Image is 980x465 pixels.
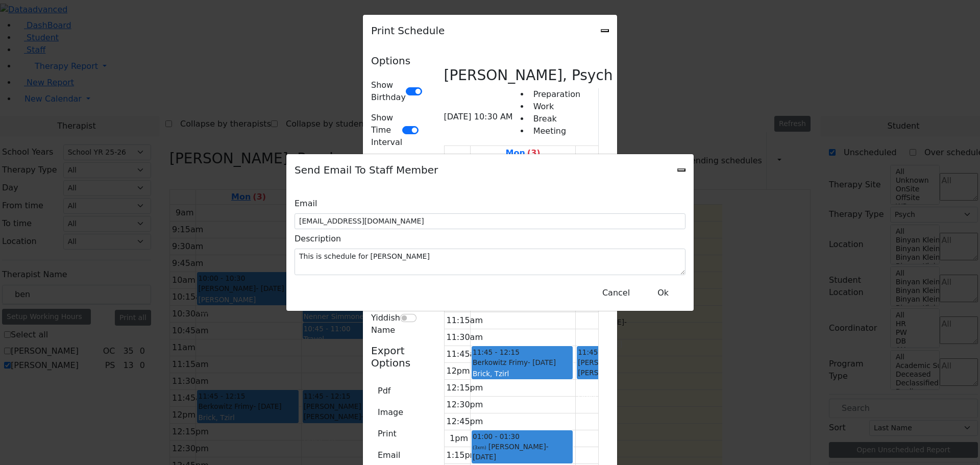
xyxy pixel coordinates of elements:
[677,168,685,172] button: Close
[295,162,438,178] h5: Send Email To Staff Member
[645,283,681,303] button: Close
[295,194,317,213] label: Email
[295,229,341,249] label: Description
[596,283,636,303] button: Close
